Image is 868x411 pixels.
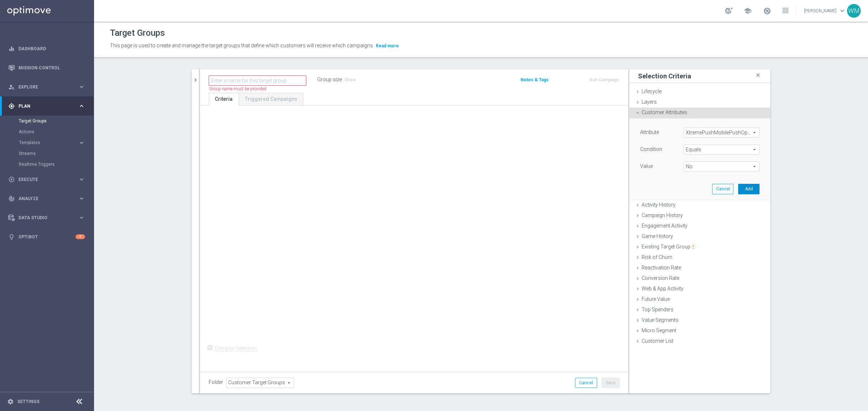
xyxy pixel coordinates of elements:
[19,140,85,146] button: Templates keyboard_arrow_right
[640,163,653,169] label: Value
[342,77,343,83] label: :
[18,85,78,89] span: Explore
[19,159,93,170] div: Realtime Triggers
[642,88,661,94] span: Lifecycle
[78,214,85,221] i: keyboard_arrow_right
[642,202,676,208] span: Activity History
[78,83,85,90] i: keyboard_arrow_right
[642,254,672,260] span: Risk of Churn
[8,227,85,246] div: Optibot
[8,58,85,77] div: Mission Control
[8,196,85,202] button: track_changes Analyze keyboard_arrow_right
[738,184,759,194] button: Add
[110,43,374,48] span: This page is used to create and manage the target groups that define which customers will receive...
[8,84,78,90] div: Explore
[76,234,85,239] div: 4
[317,77,342,83] label: Group size
[209,93,239,105] a: Criteria
[754,70,762,80] i: close
[78,139,85,146] i: keyboard_arrow_right
[19,140,78,145] div: Templates
[640,129,659,135] lable: Attribute
[8,215,78,221] div: Data Studio
[642,99,657,105] span: Layers
[642,223,688,229] span: Engagement Activity
[8,234,85,240] button: lightbulb Optibot 4
[8,177,85,182] button: play_circle_outline Execute keyboard_arrow_right
[642,296,670,302] span: Future Value
[19,140,71,145] span: Templates
[642,265,681,271] span: Reactivation Rate
[520,76,549,84] button: Notes & Tags
[18,58,85,77] a: Mission Control
[640,146,662,152] lable: Condition
[8,103,85,109] button: gps_fixed Plan keyboard_arrow_right
[642,109,687,115] span: Customer Attributes
[642,244,696,250] span: Existing Target Group
[19,129,75,135] a: Actions
[642,338,673,344] span: Customer List
[192,69,199,91] button: chevron_right
[18,39,85,58] a: Dashboard
[8,39,85,58] div: Dashboard
[19,161,75,167] a: Realtime Triggers
[209,379,223,385] label: Folder
[8,195,78,202] div: Analyze
[17,399,39,404] a: Settings
[19,148,93,159] div: Streams
[744,7,752,15] span: school
[8,176,15,183] i: play_circle_outline
[19,137,93,148] div: Templates
[8,234,15,240] i: lightbulb
[18,227,76,246] a: Optibot
[375,42,400,50] button: Read more
[8,103,78,109] div: Plan
[8,46,15,52] i: equalizer
[642,275,679,281] span: Conversion Rate
[642,233,673,239] span: Game History
[110,28,165,38] h1: Target Groups
[19,118,75,124] a: Target Groups
[642,328,676,333] span: Micro Segment
[803,5,847,16] a: [PERSON_NAME]keyboard_arrow_down
[8,176,78,183] div: Execute
[19,151,75,156] a: Streams
[7,398,14,405] i: settings
[638,72,691,80] h3: Selection Criteria
[209,75,306,86] input: Enter a name for this target group
[8,215,85,221] button: Data Studio keyboard_arrow_right
[8,65,85,71] button: Mission Control
[602,378,620,388] button: Save
[712,184,733,194] button: Cancel
[847,4,861,18] div: WM
[19,126,93,137] div: Actions
[642,307,673,312] span: Top Spenders
[18,196,78,201] span: Analyze
[642,286,684,291] span: Web & App Activity
[8,84,85,90] button: person_search Explore keyboard_arrow_right
[239,93,303,105] a: Triggered Campaigns
[8,46,85,52] button: equalizer Dashboard
[838,7,846,15] span: keyboard_arrow_down
[78,103,85,109] i: keyboard_arrow_right
[8,84,15,90] i: person_search
[18,104,78,108] span: Plan
[19,116,93,126] div: Target Groups
[18,216,78,220] span: Data Studio
[209,86,267,92] label: Group name must be provided
[8,195,15,202] i: track_changes
[642,212,683,218] span: Campaign History
[642,317,678,323] span: Value Segments
[78,195,85,202] i: keyboard_arrow_right
[192,77,199,83] i: chevron_right
[575,378,597,388] button: Cancel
